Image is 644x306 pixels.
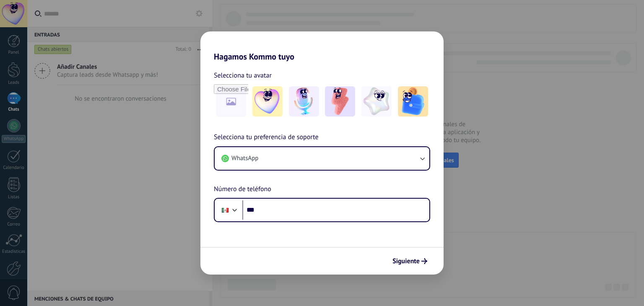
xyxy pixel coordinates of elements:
[200,31,444,62] h2: Hagamos Kommo tuyo
[392,258,420,264] span: Siguiente
[231,154,258,163] span: WhatsApp
[398,86,428,117] img: -5.jpeg
[214,70,272,81] span: Selecciona tu avatar
[361,86,392,117] img: -4.jpeg
[289,86,319,117] img: -2.jpeg
[389,254,431,268] button: Siguiente
[214,184,271,195] span: Número de teléfono
[214,132,319,143] span: Selecciona tu preferencia de soporte
[217,201,233,219] div: Mexico: + 52
[215,147,429,170] button: WhatsApp
[325,86,355,117] img: -3.jpeg
[252,86,283,117] img: -1.jpeg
